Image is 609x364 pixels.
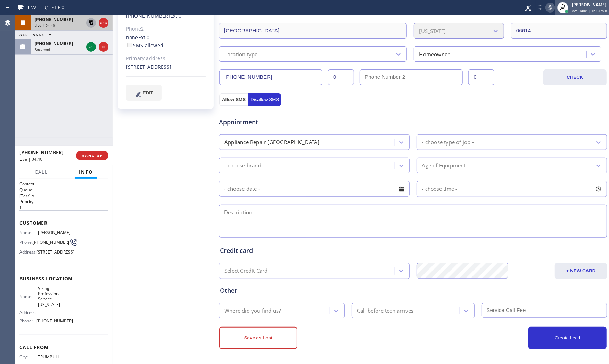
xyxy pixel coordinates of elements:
button: Mute [545,3,555,13]
span: [PHONE_NUMBER] [19,149,64,156]
span: [PHONE_NUMBER] [33,240,69,245]
div: Other [220,286,606,295]
h1: Context [19,181,108,187]
div: Credit card [220,246,606,255]
button: Reject [99,42,108,52]
span: Phone: [19,240,33,245]
div: Primary address [126,55,206,63]
span: Name: [19,294,38,299]
div: Where did you find us? [224,307,281,315]
span: [STREET_ADDRESS] [36,249,74,255]
div: Age of Equipment [422,162,466,169]
button: CHECK [543,69,607,85]
span: Name: [19,230,38,235]
input: Ext. [328,69,354,85]
span: EDIT [143,90,153,96]
button: Accept [86,42,96,52]
div: Location type [224,50,258,58]
span: Reserved [35,47,50,52]
label: SMS allowed [126,42,163,49]
div: Select Credit Card [224,267,268,275]
span: Info [79,169,93,175]
span: TRUMBULL [38,354,73,359]
div: Call before tech arrives [357,307,414,315]
div: - choose brand - [224,162,264,169]
input: City [219,23,407,39]
button: Info [75,165,97,179]
span: Phone: [19,318,36,323]
div: Appliance Repair [GEOGRAPHIC_DATA] [224,138,320,146]
span: Call From [19,344,108,350]
input: SMS allowed [127,43,132,47]
span: Address: [19,310,38,315]
input: Phone Number [219,69,322,85]
input: - choose date - [219,181,410,197]
div: - choose type of job - [422,138,474,146]
span: Viking Professional Service [US_STATE] [38,286,73,307]
input: Phone Number 2 [360,69,463,85]
span: [PHONE_NUMBER] [35,41,73,47]
h2: Priority: [19,199,108,205]
span: City: [19,354,38,359]
span: Live | 04:40 [35,23,55,28]
span: Address: [19,249,36,255]
span: Appointment [219,117,347,127]
div: Homeowner [419,50,450,58]
button: Unhold Customer [86,18,96,28]
a: [PHONE_NUMBER] [126,13,170,19]
span: Call [35,169,48,175]
div: [PERSON_NAME] [572,2,607,8]
span: Customer [19,220,108,226]
span: [PHONE_NUMBER] [36,318,73,323]
span: Business location [19,275,108,282]
button: Disallow SMS [248,93,281,106]
h2: Queue: [19,187,108,193]
span: Available | 1h 51min [572,8,607,13]
span: [PERSON_NAME] [38,230,73,235]
span: ALL TASKS [19,32,44,37]
input: ZIP [511,23,607,39]
span: HANG UP [82,153,103,158]
p: 1 [19,205,108,210]
span: - choose time - [422,185,458,192]
button: HANG UP [76,151,108,160]
button: EDIT [126,85,162,101]
span: [PHONE_NUMBER] [35,17,73,23]
button: Call [31,165,52,179]
span: Ext: 0 [138,34,150,41]
button: ALL TASKS [15,31,58,39]
button: + NEW CARD [555,263,607,279]
button: Create Lead [528,327,607,349]
div: none [126,34,206,50]
button: Allow SMS [219,93,248,106]
p: [Test] All [19,193,108,199]
button: Hang up [99,18,108,28]
div: Phone2 [126,25,206,33]
span: Ext: 0 [170,13,182,19]
input: Ext. 2 [468,69,494,85]
input: Service Call Fee [482,303,607,318]
button: Save as Lost [219,327,297,349]
span: Live | 04:40 [19,156,42,162]
div: [STREET_ADDRESS] [126,63,206,71]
